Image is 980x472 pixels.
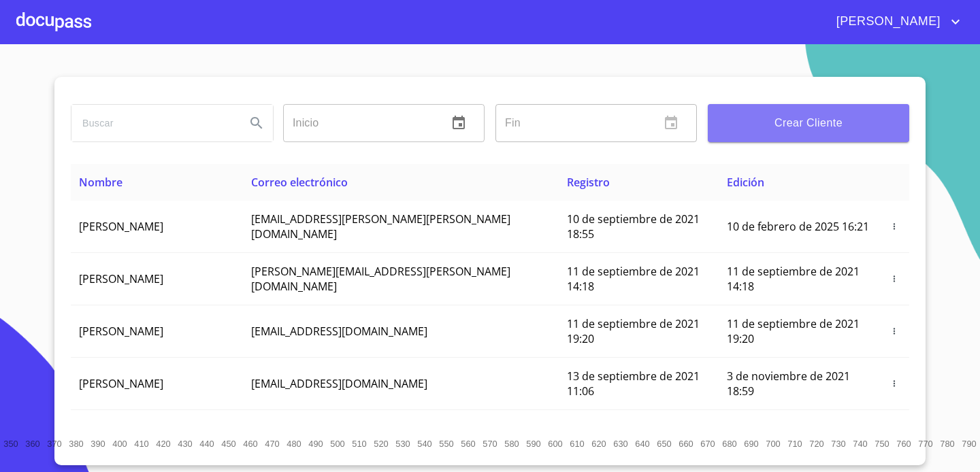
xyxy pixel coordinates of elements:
span: 350 [3,439,18,449]
span: 710 [787,439,802,449]
span: 630 [613,439,627,449]
span: 680 [722,439,736,449]
button: 530 [392,433,414,454]
span: [PERSON_NAME] [79,376,163,391]
span: 14 de septiembre de 2021 12:26 [727,421,860,451]
span: 620 [591,439,606,449]
span: Edición [727,175,764,190]
button: 750 [871,433,893,454]
span: 780 [940,439,954,449]
button: Search [240,107,273,139]
span: 370 [47,439,61,449]
span: [PERSON_NAME] [79,271,163,286]
span: 610 [570,439,584,449]
button: 410 [131,433,152,454]
button: 480 [283,433,305,454]
button: 630 [610,433,632,454]
button: 700 [762,433,784,454]
span: 530 [395,439,410,449]
span: Correo electrónico [251,175,348,190]
span: 570 [483,439,497,449]
button: 400 [109,433,131,454]
span: 3 de noviembre de 2021 18:59 [727,369,850,399]
span: [EMAIL_ADDRESS][DOMAIN_NAME] [251,324,427,339]
button: 520 [370,433,392,454]
button: 780 [936,433,958,454]
span: 580 [504,439,519,449]
button: 450 [218,433,240,454]
button: Crear Cliente [708,104,909,142]
span: Nombre [79,175,122,190]
span: 520 [374,439,388,449]
input: search [71,105,235,141]
button: 460 [240,433,261,454]
button: 760 [893,433,915,454]
button: 740 [849,433,871,454]
span: 700 [766,439,780,449]
button: 710 [784,433,806,454]
span: 500 [330,439,344,449]
button: 360 [22,433,44,454]
button: 730 [828,433,849,454]
span: 690 [744,439,758,449]
span: 760 [896,439,911,449]
span: 730 [831,439,845,449]
button: 570 [479,433,501,454]
button: 680 [719,433,740,454]
span: [EMAIL_ADDRESS][PERSON_NAME][PERSON_NAME][DOMAIN_NAME] [251,212,510,241]
span: 490 [308,439,323,449]
span: 10 de febrero de 2025 16:21 [727,219,869,234]
span: 430 [178,439,192,449]
span: 770 [918,439,932,449]
button: 510 [348,433,370,454]
button: 390 [87,433,109,454]
button: 620 [588,433,610,454]
button: 420 [152,433,174,454]
span: 660 [679,439,693,449]
span: 440 [199,439,214,449]
span: Crear Cliente [719,114,898,133]
button: 600 [544,433,566,454]
span: [PERSON_NAME][EMAIL_ADDRESS][PERSON_NAME][DOMAIN_NAME] [251,264,510,294]
span: 410 [134,439,148,449]
span: [EMAIL_ADDRESS][DOMAIN_NAME] [251,376,427,391]
span: 400 [112,439,127,449]
button: account of current user [826,11,964,33]
span: 790 [962,439,976,449]
span: 390 [91,439,105,449]
button: 590 [523,433,544,454]
span: 420 [156,439,170,449]
span: 510 [352,439,366,449]
span: 650 [657,439,671,449]
span: 470 [265,439,279,449]
span: [PERSON_NAME] [826,11,947,33]
span: 740 [853,439,867,449]
span: 670 [700,439,715,449]
button: 720 [806,433,828,454]
span: 540 [417,439,431,449]
button: 550 [436,433,457,454]
span: 600 [548,439,562,449]
button: 470 [261,433,283,454]
span: 550 [439,439,453,449]
span: 720 [809,439,823,449]
span: 11 de septiembre de 2021 19:20 [727,316,860,346]
button: 770 [915,433,936,454]
span: 590 [526,439,540,449]
span: 10 de septiembre de 2021 18:55 [567,212,700,241]
button: 650 [653,433,675,454]
span: 11 de septiembre de 2021 14:18 [727,264,860,294]
button: 640 [632,433,653,454]
button: 670 [697,433,719,454]
button: 500 [327,433,348,454]
button: 580 [501,433,523,454]
span: 14 de septiembre de 2021 12:26 [567,421,700,451]
button: 540 [414,433,436,454]
button: 490 [305,433,327,454]
span: 450 [221,439,235,449]
span: 460 [243,439,257,449]
button: 610 [566,433,588,454]
span: [PERSON_NAME] [79,324,163,339]
span: 560 [461,439,475,449]
button: 430 [174,433,196,454]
